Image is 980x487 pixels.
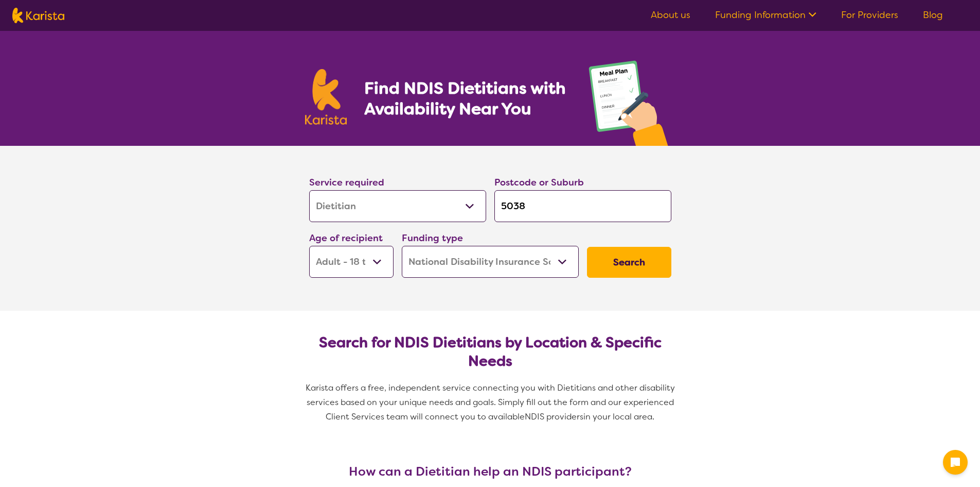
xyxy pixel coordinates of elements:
h2: Search for NDIS Dietitians by Location & Specific Needs [317,333,663,371]
a: Blog [923,9,943,21]
img: Karista logo [12,8,64,23]
span: in your local area. [583,411,654,422]
a: Funding Information [715,9,816,21]
span: NDIS [525,411,544,422]
h3: How can a Dietitian help an NDIS participant? [305,464,675,479]
h1: Find NDIS Dietitians with Availability Near You [364,78,567,119]
label: Age of recipient [309,232,383,244]
label: Funding type [402,232,463,244]
input: Type [494,190,671,222]
a: About us [651,9,690,21]
img: Karista logo [305,69,347,125]
span: providers [546,411,583,422]
span: Karista offers a free, independent service connecting you with Dietitians and other disability se... [306,382,677,422]
img: dietitian [585,56,675,146]
label: Service required [309,176,384,189]
a: For Providers [841,9,898,21]
label: Postcode or Suburb [494,176,584,189]
button: Search [587,247,671,278]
